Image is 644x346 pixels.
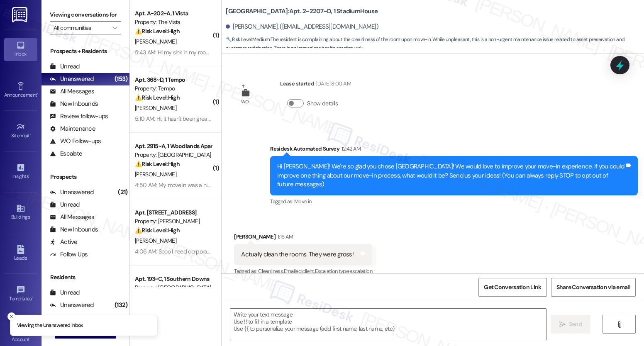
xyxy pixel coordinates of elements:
[241,97,249,106] div: WO
[226,22,378,31] div: [PERSON_NAME]. ([EMAIL_ADDRESS][DOMAIN_NAME])
[135,38,176,45] span: [PERSON_NAME]
[551,315,591,334] button: Send
[569,320,582,329] span: Send
[50,8,121,21] label: Viewing conversations for
[258,268,283,275] span: Cleanliness ,
[241,250,354,259] div: Actually clean the rooms. They were gross!
[37,91,38,97] span: •
[280,79,351,91] div: Lease started
[135,76,212,84] div: Apt. 368~D, 1 Tempo
[135,283,212,292] div: Property: [GEOGRAPHIC_DATA]
[50,250,88,259] div: Follow Ups
[135,18,212,27] div: Property: The Vista
[41,47,129,56] div: Prospects + Residents
[135,208,212,217] div: Apt. [STREET_ADDRESS]
[7,312,16,321] button: Close toast
[276,232,293,241] div: 1:16 AM
[50,288,80,297] div: Unread
[135,275,212,283] div: Apt. 193~C, 1 Southern Downs
[4,161,37,183] a: Insights •
[294,198,311,205] span: Move in
[50,200,80,209] div: Unread
[135,84,212,93] div: Property: Tempo
[270,195,638,207] div: Tagged as:
[4,283,37,305] a: Templates •
[135,142,212,151] div: Apt. 2915~A, 1 Woodlands Apartments 721
[112,24,117,31] i: 
[556,283,630,292] span: Share Conversation via email
[270,144,638,156] div: Residesk Automated Survey
[234,232,372,244] div: [PERSON_NAME]
[50,225,98,234] div: New Inbounds
[135,160,180,168] strong: ⚠️ Risk Level: High
[135,237,176,244] span: [PERSON_NAME]
[12,7,29,22] img: ResiDesk Logo
[50,213,94,222] div: All Messages
[135,49,377,56] div: 5:43 AM: Hi my sink in my room is not draining and I need to use it can we have someone fix it pl...
[4,201,37,224] a: Buildings
[41,173,129,181] div: Prospects
[50,87,94,96] div: All Messages
[226,36,270,43] strong: 🔧 Risk Level: Medium
[226,35,644,53] span: : The resident is complaining about the cleanliness of the room upon move-in. While unpleasant, t...
[50,238,78,246] div: Active
[4,120,37,142] a: Site Visit •
[17,322,83,329] p: Viewing the Unanswered inbox
[616,321,622,328] i: 
[135,227,180,234] strong: ⚠️ Risk Level: High
[307,99,338,108] label: Show details
[32,295,33,300] span: •
[135,27,180,35] strong: ⚠️ Risk Level: High
[50,137,101,146] div: WO Follow-ups
[4,242,37,265] a: Leads
[484,283,541,292] span: Get Conversation Link
[29,172,30,178] span: •
[551,278,636,297] button: Share Conversation via email
[41,273,129,282] div: Residents
[135,94,180,101] strong: ⚠️ Risk Level: High
[478,278,546,297] button: Get Conversation Link
[30,132,31,137] span: •
[135,217,212,226] div: Property: [PERSON_NAME]
[50,301,94,309] div: Unanswered
[339,144,361,153] div: 12:42 AM
[50,124,95,133] div: Maintenance
[50,188,94,197] div: Unanswered
[50,75,94,83] div: Unanswered
[50,100,98,108] div: New Inbounds
[284,268,315,275] span: Emailed client ,
[314,79,351,88] div: [DATE] 8:00 AM
[135,104,176,112] span: [PERSON_NAME]
[135,171,176,178] span: [PERSON_NAME]
[50,112,108,121] div: Review follow-ups
[4,324,37,346] a: Account
[226,7,378,16] b: [GEOGRAPHIC_DATA]: Apt. 2~2207~D, 1 StadiumHouse
[135,9,212,18] div: Apt. A~202~A, 1 Vista
[277,162,624,189] div: Hi [PERSON_NAME]! We're so glad you chose [GEOGRAPHIC_DATA]! We would love to improve your move-i...
[54,21,108,34] input: All communities
[559,321,566,328] i: 
[4,38,37,61] a: Inbox
[234,265,372,277] div: Tagged as:
[50,149,82,158] div: Escalate
[135,248,249,255] div: 4:06 AM: Sooo I need corporate phone number
[315,268,372,275] span: Escalation type escalation
[50,62,80,71] div: Unread
[116,186,129,199] div: (21)
[112,73,129,85] div: (153)
[112,299,129,312] div: (132)
[135,151,212,159] div: Property: [GEOGRAPHIC_DATA]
